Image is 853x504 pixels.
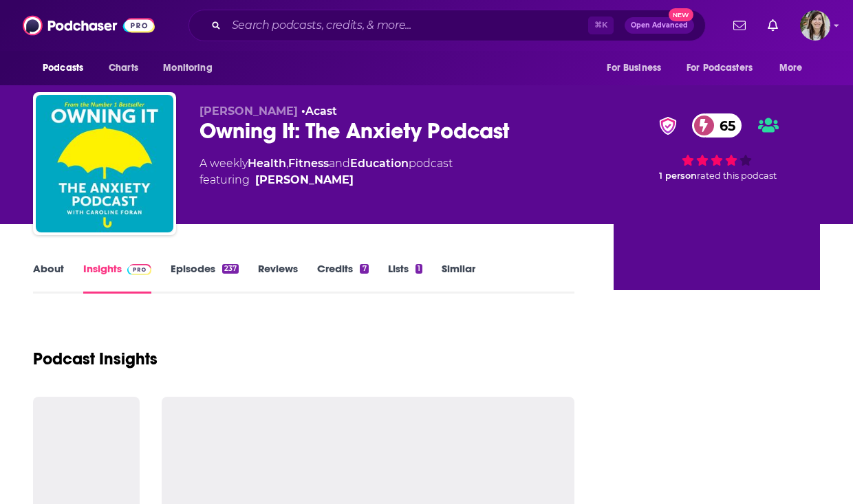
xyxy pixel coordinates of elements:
button: open menu [678,55,773,81]
a: About [33,262,64,294]
a: Health [248,157,286,170]
a: 65 [692,113,742,138]
a: Episodes237 [171,262,239,294]
button: open menu [153,55,230,81]
button: open menu [33,55,101,81]
a: Reviews [258,262,298,294]
a: Credits7 [317,262,368,294]
div: Search podcasts, credits, & more... [188,10,706,41]
span: Open Advanced [631,22,688,29]
a: Similar [442,262,475,294]
span: Monitoring [163,58,212,78]
span: and [329,157,350,170]
img: Podchaser Pro [127,264,151,275]
a: Charts [100,55,147,81]
div: 7 [360,264,368,274]
a: Show notifications dropdown [762,14,784,37]
img: Owning It: The Anxiety Podcast [36,95,173,232]
span: Podcasts [43,58,83,78]
a: Lists1 [388,262,422,294]
button: open menu [770,55,820,81]
span: • [301,105,337,118]
span: Logged in as devinandrade [800,10,830,41]
span: , [286,157,288,170]
div: 1 [415,264,422,274]
input: Search podcasts, credits, & more... [226,14,588,36]
span: Charts [109,58,138,78]
span: For Business [607,58,661,78]
a: [PERSON_NAME] [255,172,354,188]
a: InsightsPodchaser Pro [83,262,151,294]
img: Podchaser - Follow, Share and Rate Podcasts [23,12,155,39]
a: Education [350,157,409,170]
button: Open AdvancedNew [625,17,694,34]
span: New [669,8,693,21]
div: A weekly podcast [199,155,453,188]
span: rated this podcast [697,171,777,181]
span: ⌘ K [588,17,614,34]
img: verified Badge [655,117,681,135]
a: Acast [305,105,337,118]
img: User Profile [800,10,830,41]
span: 1 person [659,171,697,181]
button: Show profile menu [800,10,830,41]
a: Show notifications dropdown [728,14,751,37]
span: featuring [199,172,453,188]
div: 237 [222,264,239,274]
div: verified Badge65 1 personrated this podcast [614,105,820,190]
span: For Podcasters [687,58,753,78]
span: 65 [706,113,742,138]
h1: Podcast Insights [33,349,158,369]
button: open menu [597,55,678,81]
a: Fitness [288,157,329,170]
span: More [779,58,803,78]
span: [PERSON_NAME] [199,105,298,118]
